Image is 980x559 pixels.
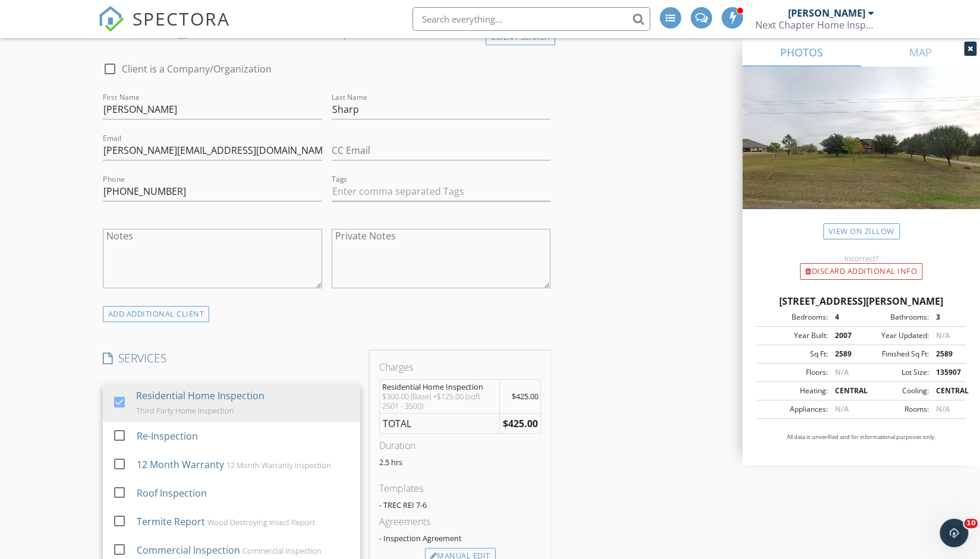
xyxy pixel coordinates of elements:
div: CENTRAL [827,386,861,396]
div: [STREET_ADDRESS][PERSON_NAME] [757,294,966,308]
div: - TREC REI 7-6 [379,500,541,510]
span: N/A [935,330,949,340]
div: Third Party Home Inspection [136,406,234,415]
div: Appliances: [760,404,827,415]
div: Lot Size: [861,367,928,378]
div: Charges [379,360,541,374]
div: Heating: [760,386,827,396]
div: Year Updated: [861,330,928,341]
div: Templates [379,481,541,495]
div: Floors: [760,367,827,378]
div: - Inspection Agreement [379,533,541,543]
div: Bedrooms: [760,312,827,323]
img: The Best Home Inspection Software - Spectora [98,6,124,32]
div: Residential Home Inspection [136,389,264,403]
div: Bathrooms: [861,312,928,323]
p: 2.5 hrs [379,457,541,467]
h4: SERVICES [103,350,360,366]
div: $300.00 (Base) +$125.00 (sqft 2501 - 3500) [382,391,497,410]
input: Search everything... [412,7,650,31]
div: Discard Additional info [800,263,922,280]
div: 4 [827,312,861,323]
label: Enable Client CC email for this inspection [194,27,377,39]
div: Residential Home Inspection [382,382,497,391]
div: 12 Month Warranty [137,457,224,472]
div: Sq Ft: [760,349,827,359]
div: Agreements [379,514,541,529]
iframe: Intercom live chat [940,519,968,547]
span: 10 [964,519,978,528]
div: [PERSON_NAME] [788,7,865,19]
a: PHOTOS [742,38,861,67]
div: Next Chapter Home Inspections [755,19,874,31]
span: $425.00 [512,391,538,402]
div: 135907 [928,367,962,378]
div: CENTRAL [928,386,962,396]
div: Rooms: [861,404,928,415]
div: 2007 [827,330,861,341]
div: Commercial Inspection [242,546,322,555]
a: View on Zillow [823,223,900,239]
span: SPECTORA [133,6,230,31]
div: Roof Inspection [137,486,207,500]
div: 12 Month Warranty Inspection [226,460,331,470]
div: Re-Inspection [137,429,198,443]
div: Incorrect? [742,254,980,263]
div: 2589 [827,349,861,359]
span: N/A [834,367,848,377]
span: N/A [935,404,949,414]
img: streetview [742,67,980,238]
span: N/A [834,404,848,414]
div: Year Built: [760,330,827,341]
a: SPECTORA [98,16,230,41]
div: 3 [928,312,962,323]
div: Duration [379,438,541,453]
div: Finished Sq Ft: [861,349,928,359]
div: Wood Destroying Insect Report [207,517,315,527]
td: TOTAL [379,413,499,434]
label: Client is a Company/Organization [122,63,272,75]
div: Cooling: [861,386,928,396]
strong: $425.00 [503,417,538,430]
p: All data is unverified and for informational purposes only. [757,433,966,441]
a: MAP [861,38,980,67]
div: Termite Report [137,514,205,529]
div: ADD ADDITIONAL client [103,306,210,322]
div: Commercial Inspection [137,543,240,557]
div: 2589 [928,349,962,359]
